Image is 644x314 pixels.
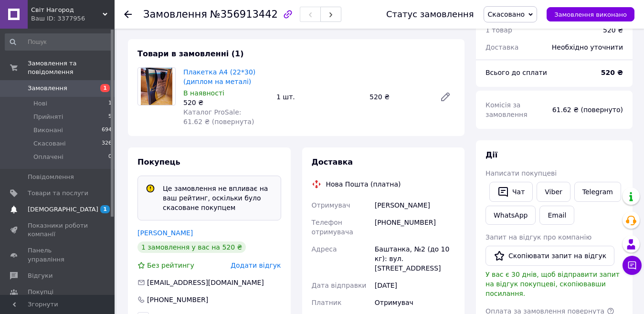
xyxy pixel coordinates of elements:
div: Необхідно уточнити [546,37,629,58]
span: Комісія за замовлення [486,101,528,118]
span: 1 [100,205,110,213]
span: 5 [108,113,112,121]
span: Товари в замовленні (1) [137,49,244,58]
a: Редагувати [436,87,455,106]
span: Доставка [486,43,518,51]
span: Відгуки [28,272,53,280]
span: В наявності [183,89,224,97]
span: У вас є 30 днів, щоб відправити запит на відгук покупцеві, скопіювавши посилання. [486,271,620,297]
span: Каталог ProSale: 61.62 ₴ (повернута) [183,108,254,126]
span: Покупці [28,288,53,296]
span: №356913442 [210,9,278,20]
div: Нова Пошта (платна) [324,179,403,189]
span: Доставка [312,157,353,167]
span: Замовлення [28,84,67,93]
span: 1 [108,99,112,108]
img: Плакетка А4 (22*30) (диплом на металі) [141,68,172,105]
span: Додати відгук [231,262,281,269]
button: Замовлення виконано [547,7,634,21]
span: Повідомлення [28,173,74,181]
div: Повернутися назад [124,10,132,19]
div: 1 шт. [273,90,366,104]
span: 0 [108,153,112,161]
span: Дата відправки [312,282,367,289]
span: 326 [102,139,112,148]
button: Чат з покупцем [623,256,642,275]
span: Нові [33,99,47,108]
div: 520 ₴ [366,90,432,104]
span: Отримувач [312,201,350,209]
button: Скопіювати запит на відгук [486,246,614,266]
span: Адреса [312,245,337,253]
span: [EMAIL_ADDRESS][DOMAIN_NAME] [147,279,264,286]
div: [PHONE_NUMBER] [146,295,209,304]
button: Email [539,206,574,225]
span: Замовлення [143,9,207,20]
div: [DATE] [373,277,457,294]
div: Отримувач [373,294,457,311]
span: Товари та послуги [28,189,88,198]
input: Пошук [5,33,113,51]
span: Прийняті [33,113,63,121]
span: Покупець [137,157,180,167]
a: Плакетка А4 (22*30) (диплом на металі) [183,68,255,85]
span: Панель управління [28,246,88,263]
span: Всього до сплати [486,69,547,76]
a: Telegram [574,182,621,202]
span: Оплачені [33,153,63,161]
span: 694 [102,126,112,135]
span: Телефон отримувача [312,219,353,236]
span: Виконані [33,126,63,135]
span: Світ Нагород [31,6,103,14]
div: Статус замовлення [386,10,474,19]
div: Баштанка, №2 (до 10 кг): вул. [STREET_ADDRESS] [373,241,457,277]
button: Чат [489,182,533,202]
span: 1 товар [486,26,512,34]
a: Viber [537,182,570,202]
div: 520 ₴ [603,25,623,35]
span: 1 [100,84,110,92]
div: [PERSON_NAME] [373,197,457,214]
div: [PHONE_NUMBER] [373,214,457,241]
a: WhatsApp [486,206,536,225]
div: 520 ₴ [183,98,269,107]
span: 61.62 ₴ (повернуто) [552,106,623,114]
span: Замовлення та повідомлення [28,59,115,76]
a: [PERSON_NAME] [137,229,193,237]
span: Показники роботи компанії [28,221,88,239]
span: Платник [312,299,342,306]
div: Ваш ID: 3377956 [31,14,115,23]
span: Скасовані [33,139,66,148]
span: Без рейтингу [147,262,194,269]
span: Запит на відгук про компанію [486,233,591,241]
span: [DEMOGRAPHIC_DATA] [28,205,98,214]
div: Це замовлення не впливає на ваш рейтинг, оскільки було скасоване покупцем [159,184,277,212]
b: 520 ₴ [601,69,623,76]
span: Написати покупцеві [486,169,557,177]
span: Дії [486,150,497,159]
div: 1 замовлення у вас на 520 ₴ [137,241,246,253]
span: Замовлення виконано [554,11,627,18]
span: Скасовано [488,10,525,18]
